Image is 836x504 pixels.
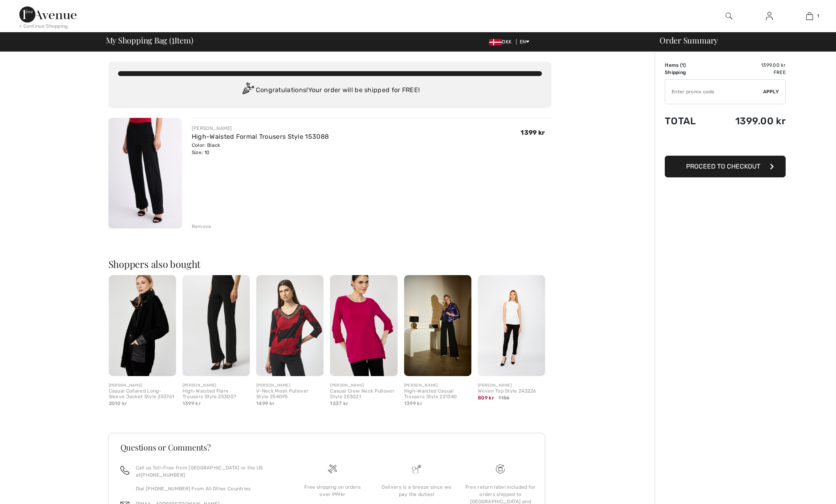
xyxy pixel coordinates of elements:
img: Congratulation2.svg [240,82,256,99]
img: High-Waisted Flare Trousers Style 253007 [183,275,250,376]
span: 1499 kr [256,401,274,406]
p: Dial [PHONE_NUMBER] From All Other Countries [136,485,281,492]
a: High-Waisted Formal Trousers Style 153088 [192,133,329,140]
h2: Shoppers also bought [108,259,552,269]
a: Sign In [759,11,779,21]
img: Free shipping on orders over 999kr [496,465,505,473]
span: Proceed to Checkout [686,163,760,170]
span: 1 [817,12,819,20]
td: Items ( ) [665,62,711,69]
div: Color: Black Size: 10 [192,142,329,156]
iframe: PayPal [665,135,786,153]
td: Free [711,69,786,76]
div: Order Summary [650,36,831,44]
button: Proceed to Checkout [665,156,786,177]
div: Congratulations! Your order will be shipped for FREE! [118,82,542,99]
div: [PERSON_NAME] [478,383,545,389]
span: 1399 kr [404,401,422,406]
div: Casual Collared Long-Sleeve Jacket Style 253761 [109,389,176,400]
img: search the website [726,11,732,21]
span: 1237 kr [330,401,348,406]
span: 809 kr [478,395,494,401]
span: 1399 kr [183,401,201,406]
a: [PHONE_NUMBER] [141,472,185,478]
div: < Continue Shopping [19,23,68,30]
span: 1 [172,34,174,45]
span: Apply [763,88,779,95]
div: High-Waisted Casual Trousers Style 221340 [404,389,471,400]
span: EN [520,39,530,45]
div: [PERSON_NAME] [330,383,397,389]
div: Remove [192,223,212,230]
span: My Shopping Bag ( Item) [106,36,193,44]
img: call [120,466,129,475]
img: Casual Crew Neck Pullover Style 253021 [330,275,397,376]
span: 1 [682,62,684,68]
img: Danish krone [489,39,502,45]
img: 1ère Avenue [19,6,77,23]
a: 1 [790,11,829,21]
div: [PERSON_NAME] [183,383,250,389]
h3: Questions or Comments? [120,443,533,451]
div: [PERSON_NAME] [192,125,329,132]
p: Call us Toll-Free from [GEOGRAPHIC_DATA] or the US at [136,464,281,479]
img: Free shipping on orders over 999kr [328,465,337,473]
div: Woven Top Style 243226 [478,389,545,394]
td: Shipping [665,69,711,76]
div: Casual Crew Neck Pullover Style 253021 [330,389,397,400]
td: 1399.00 kr [711,107,786,135]
div: V-Neck Mesh Pullover Style 254095 [256,389,324,400]
div: Free shipping on orders over 999kr [297,483,368,498]
td: Total [665,107,711,135]
img: My Info [766,11,773,21]
div: [PERSON_NAME] [404,383,471,389]
img: Casual Collared Long-Sleeve Jacket Style 253761 [109,275,176,376]
img: Frank Lyman Woven Top Style 243226 [478,275,545,376]
span: DKK [489,39,514,45]
img: High-Waisted Formal Trousers Style 153088 [108,118,182,228]
span: 1156 [498,394,510,401]
td: 1399.00 kr [711,62,786,69]
div: Delivery is a breeze since we pay the duties! [381,483,452,498]
img: My Bag [806,11,813,21]
img: V-Neck Mesh Pullover Style 254095 [256,275,324,376]
span: 2010 kr [109,401,127,406]
div: [PERSON_NAME] [109,383,176,389]
div: [PERSON_NAME] [256,383,324,389]
input: Promo code [665,80,763,104]
img: High-Waisted Casual Trousers Style 221340 [404,275,471,376]
img: Delivery is a breeze since we pay the duties! [412,465,421,473]
div: High-Waisted Flare Trousers Style 253007 [183,389,250,400]
span: 1399 kr [521,129,545,136]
